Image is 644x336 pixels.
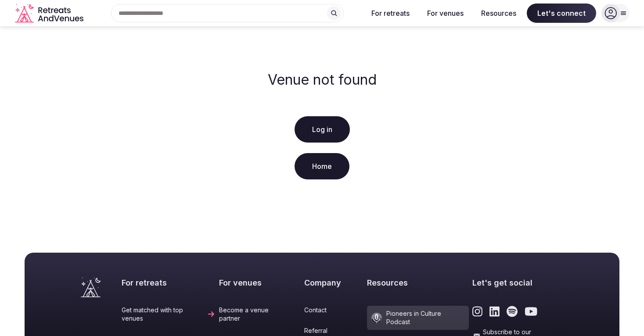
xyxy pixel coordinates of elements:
a: Link to the retreats and venues Youtube page [525,306,537,317]
button: For retreats [364,4,417,23]
h2: Company [304,277,363,288]
button: For venues [420,4,471,23]
a: Link to the retreats and venues Spotify page [507,306,518,317]
a: Contact [304,306,363,315]
a: Pioneers in Culture Podcast [367,306,469,330]
h2: Let's get social [472,277,563,288]
h2: For venues [219,277,301,288]
h2: Venue not found [268,71,377,88]
svg: Retreats and Venues company logo [15,4,85,23]
a: Log in [295,116,350,143]
h2: For retreats [122,277,216,288]
a: Home [295,153,349,179]
a: Link to the retreats and venues LinkedIn page [489,306,500,317]
button: Resources [474,4,523,23]
h2: Resources [367,277,469,288]
span: Let's connect [527,4,596,23]
a: Visit the homepage [15,4,85,23]
a: Get matched with top venues [122,306,216,323]
a: Link to the retreats and venues Instagram page [472,306,482,317]
a: Become a venue partner [219,306,301,323]
a: Visit the homepage [81,277,101,297]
